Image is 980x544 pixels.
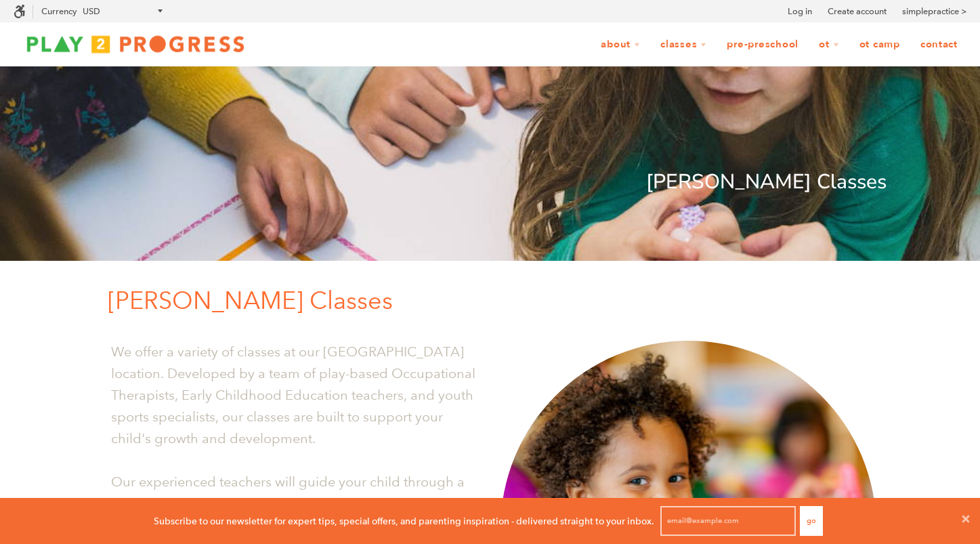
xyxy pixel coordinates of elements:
a: Pre-Preschool [718,32,807,58]
a: simplepractice > [902,5,966,18]
p: [PERSON_NAME] Classes [94,166,887,198]
a: OT Camp [851,32,909,58]
p: [PERSON_NAME] Classes [108,281,887,320]
a: Contact [912,32,966,58]
a: Log in [788,5,812,18]
label: Currency [41,6,77,16]
a: Classes [652,32,715,58]
img: Play2Progress logo [14,30,257,58]
button: Go [800,506,823,536]
a: About [592,32,649,58]
p: We offer a variety of classes at our [GEOGRAPHIC_DATA] location. Developed by a team of play-base... [111,341,480,449]
input: email@example.com [660,506,796,536]
a: OT [810,32,848,58]
a: Create account [828,5,887,18]
p: Subscribe to our newsletter for expert tips, special offers, and parenting inspiration - delivere... [154,514,654,528]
